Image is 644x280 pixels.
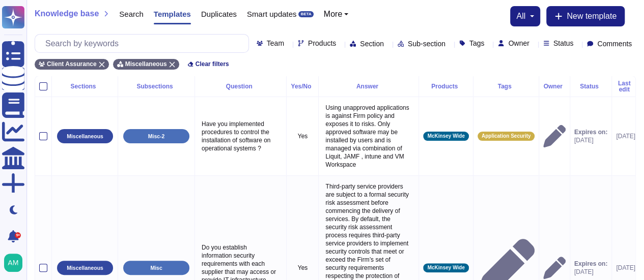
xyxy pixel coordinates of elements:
[247,10,297,18] span: Smart updates
[67,134,103,139] p: Miscellaneous
[56,83,114,89] div: Sections
[324,10,342,18] span: More
[298,11,313,17] div: BETA
[154,10,191,18] span: Templates
[35,10,99,18] span: Knowledge base
[119,10,144,18] span: Search
[150,265,162,271] p: Misc
[40,35,248,52] input: Search by keywords
[516,12,534,20] button: all
[616,132,635,140] div: [DATE]
[516,12,525,20] span: all
[597,40,632,47] span: Comments
[201,10,237,18] span: Duplicates
[148,134,165,139] p: Misc-2
[508,40,529,47] span: Owner
[427,265,464,270] span: McKinsey Wide
[574,260,607,268] span: Expires on:
[543,83,565,89] div: Owner
[15,232,21,238] div: 9+
[199,83,282,89] div: Question
[616,80,635,92] div: Last edit
[122,83,190,89] div: Subsections
[267,40,284,47] span: Team
[567,12,617,20] span: New template
[67,265,103,271] p: Miscellaneous
[308,40,336,47] span: Products
[478,83,535,89] div: Tags
[553,40,574,47] span: Status
[199,117,282,155] p: Have you implemented procedures to control the installation of software on operational systems ?
[324,10,349,18] button: More
[323,101,414,171] p: Using unapproved applications is against Firm policy and exposes it to risks. Only approved softw...
[574,83,607,89] div: Status
[323,83,414,89] div: Answer
[195,61,229,67] span: Clear filters
[482,134,531,139] span: Application Security
[125,61,167,67] span: Miscellaneous
[408,40,445,47] span: Sub-section
[546,6,625,26] button: New template
[291,264,314,272] p: Yes
[574,268,607,276] span: [DATE]
[47,61,97,67] span: Client Assurance
[2,252,30,274] button: user
[427,134,464,139] span: McKinsey Wide
[360,40,384,47] span: Section
[574,136,607,144] span: [DATE]
[423,83,468,89] div: Products
[616,264,635,272] div: [DATE]
[469,40,485,47] span: Tags
[574,128,607,136] span: Expires on:
[291,132,314,140] p: Yes
[291,83,314,89] div: Yes/No
[4,254,22,272] img: user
